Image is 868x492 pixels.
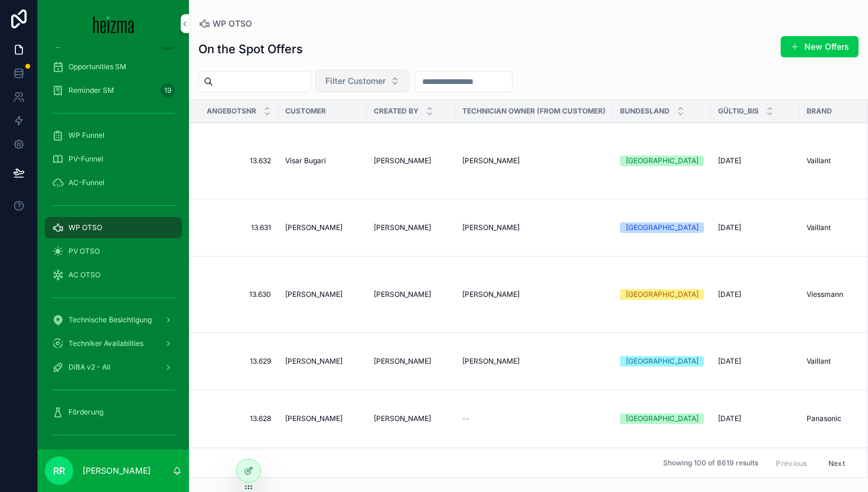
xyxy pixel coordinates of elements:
span: Created By [374,106,419,116]
span: WP OTSO [213,18,252,30]
a: [PERSON_NAME] [374,414,448,423]
span: [PERSON_NAME] [285,414,342,423]
a: -- [462,414,606,423]
div: [GEOGRAPHIC_DATA] [626,289,699,300]
span: [DATE] [718,156,741,166]
span: Panasonic [807,414,841,423]
a: 13.629 [204,357,271,366]
span: AC OTSO [68,270,100,280]
a: DiBA v2 - All [45,357,182,378]
a: [PERSON_NAME] [285,290,360,299]
div: [GEOGRAPHIC_DATA] [626,156,699,166]
a: WP Funnel [45,125,182,146]
a: [DATE] [718,290,792,299]
a: [PERSON_NAME] [374,156,448,166]
a: [GEOGRAPHIC_DATA] [620,413,704,424]
span: Gültig_bis [718,106,759,116]
span: WP Funnel [68,131,105,140]
span: [PERSON_NAME] [462,223,520,232]
a: [PERSON_NAME] [462,290,606,299]
button: Select Button [315,70,410,92]
span: [DATE] [718,223,741,232]
span: Showing 100 of 8619 results [663,459,758,468]
span: [PERSON_NAME] [285,357,342,366]
button: Next [820,454,853,472]
a: 13.630 [204,290,271,299]
div: 19 [161,83,175,98]
span: [PERSON_NAME] [374,223,431,232]
a: PV OTSO [45,241,182,262]
a: [GEOGRAPHIC_DATA] [620,156,704,166]
a: Visar Bugari [285,156,360,166]
span: [DATE] [718,414,741,423]
span: [PERSON_NAME] [462,357,520,366]
span: Brand [807,106,832,116]
span: [PERSON_NAME] [462,290,520,299]
div: [GEOGRAPHIC_DATA] [626,356,699,367]
a: AC OTSO [45,264,182,286]
span: [PERSON_NAME] [374,414,431,423]
span: Techniker Availabilties [68,339,143,348]
span: WP OTSO [68,223,102,232]
span: [PERSON_NAME] [374,290,431,299]
span: [PERSON_NAME] [374,156,431,166]
a: AC-Funnel [45,172,182,193]
span: Vaillant [807,223,831,232]
a: WP OTSO [45,217,182,238]
span: Reminder SM [68,86,114,95]
a: New Offers [781,36,859,57]
span: -- [462,414,469,423]
div: [GEOGRAPHIC_DATA] [626,413,699,424]
a: 13.632 [204,156,271,166]
a: 13.631 [204,223,271,232]
a: [PERSON_NAME] [374,223,448,232]
span: AC-Funnel [68,178,105,187]
span: Angebotsnr [207,106,256,116]
span: Opportunities SM [68,62,126,72]
span: [DATE] [718,357,741,366]
span: PV OTSO [68,247,100,256]
span: Vaillant [807,156,831,166]
a: 13.628 [204,414,271,423]
a: PV-Funnel [45,148,182,170]
h1: On the Spot Offers [198,41,303,57]
span: Förderung [68,407,103,417]
a: [PERSON_NAME] [374,357,448,366]
span: [DATE] [718,290,741,299]
a: [DATE] [718,156,792,166]
a: Reminder SM19 [45,80,182,101]
span: Bundesland [620,106,670,116]
span: Viessmann [807,290,843,299]
a: Opportunities SM [45,56,182,77]
a: [PERSON_NAME] [462,357,606,366]
span: Filter Customer [325,75,386,87]
a: [PERSON_NAME] [285,414,360,423]
a: [PERSON_NAME] [285,223,360,232]
div: [GEOGRAPHIC_DATA] [626,222,699,233]
span: [PERSON_NAME] [462,156,520,166]
span: DiBA v2 - All [68,362,110,372]
span: PV-Funnel [68,154,103,164]
p: [PERSON_NAME] [83,465,151,477]
span: [PERSON_NAME] [285,223,342,232]
span: Technician Owner (from customer) [462,106,606,116]
a: [DATE] [718,414,792,423]
span: RR [53,464,65,478]
span: Vaillant [807,357,831,366]
a: WP OTSO [198,18,252,30]
a: [GEOGRAPHIC_DATA] [620,356,704,367]
a: Förderung [45,402,182,423]
a: [GEOGRAPHIC_DATA] [620,289,704,300]
a: [PERSON_NAME] [285,357,360,366]
span: Customer [285,106,326,116]
span: [PERSON_NAME] [374,357,431,366]
span: Technische Besichtigung [68,315,152,325]
span: [PERSON_NAME] [285,290,342,299]
a: Techniker Availabilties [45,333,182,354]
span: Visar Bugari [285,156,326,166]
